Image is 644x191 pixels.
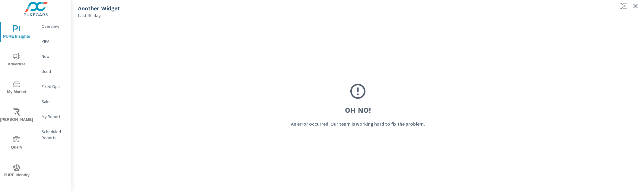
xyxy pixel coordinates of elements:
p: Scheduled Reports [42,129,67,141]
span: PURE Identity [2,164,31,179]
p: Sales [42,99,67,105]
span: Advertise [2,53,31,68]
div: Used [33,67,72,76]
div: My Report [33,112,72,121]
div: PIPA [33,37,72,46]
span: Query [2,136,31,151]
div: Overview [33,22,72,31]
p: New [42,53,67,59]
p: My Report [42,114,67,120]
span: PURE Insights [2,25,31,40]
span: My Market [2,81,31,95]
p: Fixed Ops [42,83,67,89]
p: PIPA [42,38,67,44]
div: Scheduled Reports [33,127,72,142]
div: Fixed Ops [33,82,72,91]
p: Used [42,68,67,74]
span: [PERSON_NAME] [2,108,31,123]
div: Sales [33,97,72,106]
div: New [33,52,72,61]
p: Overview [42,23,67,29]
